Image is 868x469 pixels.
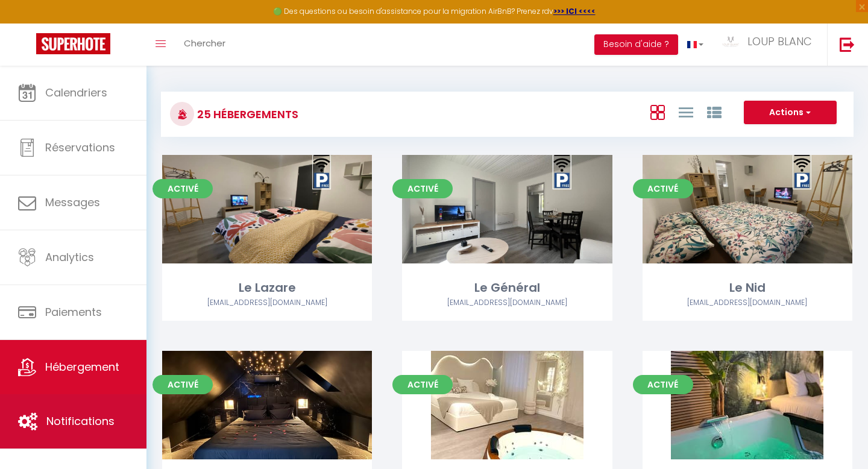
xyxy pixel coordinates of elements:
[45,250,94,265] span: Analytics
[402,297,612,309] div: Airbnb
[643,279,852,297] div: Le Nid
[184,37,225,49] span: Chercher
[153,375,213,394] span: Activé
[707,102,722,122] a: Vue par Groupe
[45,85,107,100] span: Calendriers
[402,279,612,297] div: Le Général
[36,33,110,54] img: Super Booking
[747,34,812,49] span: LOUP BLANC
[45,359,119,374] span: Hébergement
[679,102,693,122] a: Vue en Liste
[840,37,855,52] img: logout
[45,304,102,319] span: Paiements
[633,375,693,394] span: Activé
[650,102,665,122] a: Vue en Box
[722,36,740,48] img: ...
[162,297,372,309] div: Airbnb
[46,414,115,429] span: Notifications
[712,24,827,66] a: ... LOUP BLANC
[392,375,453,394] span: Activé
[633,179,693,198] span: Activé
[153,179,213,198] span: Activé
[553,6,596,16] a: >>> ICI <<<<
[594,34,678,55] button: Besoin d'aide ?
[392,179,453,198] span: Activé
[45,195,100,210] span: Messages
[162,279,372,297] div: Le Lazare
[744,101,837,125] button: Actions
[643,297,852,309] div: Airbnb
[45,140,115,155] span: Réservations
[175,24,234,66] a: Chercher
[194,101,298,128] h3: 25 Hébergements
